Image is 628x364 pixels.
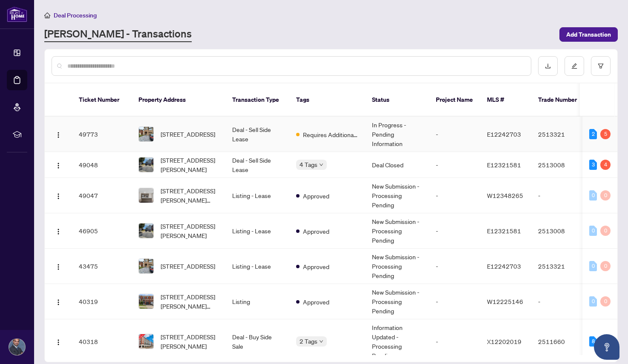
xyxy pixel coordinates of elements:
span: [STREET_ADDRESS][PERSON_NAME][PERSON_NAME] [161,186,219,205]
span: Approved [303,191,329,201]
button: edit [565,56,584,76]
button: Logo [52,189,65,202]
span: down [319,163,323,167]
td: Deal - Sell Side Lease [225,152,289,178]
img: thumbnail-img [139,259,153,273]
div: 0 [600,261,611,271]
td: 2513008 [531,152,591,178]
img: Logo [55,264,62,270]
span: download [545,63,551,69]
th: Tags [289,83,365,117]
img: thumbnail-img [139,294,153,309]
span: [STREET_ADDRESS][PERSON_NAME] [161,332,219,351]
button: Logo [52,224,65,238]
td: - [429,213,480,249]
button: filter [591,56,611,76]
td: Listing - Lease [225,249,289,284]
td: 40319 [72,284,132,319]
th: Ticket Number [72,83,132,117]
td: New Submission - Processing Pending [365,249,429,284]
span: E12321581 [487,161,521,169]
td: - [429,178,480,213]
span: 4 Tags [300,160,317,169]
span: [STREET_ADDRESS][PERSON_NAME][PERSON_NAME] [161,292,219,311]
span: filter [598,63,604,69]
div: 3 [589,160,597,170]
button: Logo [52,127,65,141]
td: Listing - Lease [225,213,289,249]
div: 0 [589,226,597,236]
span: Approved [303,297,329,307]
span: down [319,339,323,344]
button: Logo [52,158,65,172]
span: Approved [303,226,329,236]
td: - [429,284,480,319]
span: [STREET_ADDRESS] [161,129,215,139]
button: Add Transaction [559,27,618,42]
td: Deal - Buy Side Sale [225,319,289,364]
img: thumbnail-img [139,188,153,203]
span: W12225146 [487,298,523,305]
img: thumbnail-img [139,158,153,172]
button: Logo [52,335,65,348]
img: Profile Icon [9,339,25,355]
td: - [531,284,591,319]
img: thumbnail-img [139,224,153,238]
td: - [429,249,480,284]
th: Trade Number [531,83,591,117]
td: Deal - Sell Side Lease [225,117,289,152]
td: - [429,117,480,152]
div: 5 [600,129,611,139]
div: 0 [589,296,597,307]
div: 0 [600,296,611,307]
td: Deal Closed [365,152,429,178]
th: Transaction Type [225,83,289,117]
span: E12242703 [487,262,521,270]
td: 46905 [72,213,132,249]
button: Logo [52,259,65,273]
span: Deal Processing [54,11,97,19]
td: New Submission - Processing Pending [365,213,429,249]
td: 2511660 [531,319,591,364]
span: X12202019 [487,338,521,345]
td: 49048 [72,152,132,178]
img: Logo [55,339,62,346]
div: 2 [589,129,597,139]
a: [PERSON_NAME] - Transactions [44,27,192,42]
td: 2513321 [531,249,591,284]
img: thumbnail-img [139,334,153,349]
td: 40318 [72,319,132,364]
span: edit [571,63,577,69]
th: MLS # [480,83,531,117]
span: [STREET_ADDRESS][PERSON_NAME] [161,155,219,174]
span: Add Transaction [566,28,611,41]
td: 2513321 [531,117,591,152]
img: Logo [55,228,62,235]
div: 4 [600,160,611,170]
td: 43475 [72,249,132,284]
span: Approved [303,262,329,271]
div: 0 [600,226,611,236]
td: 49047 [72,178,132,213]
div: 0 [589,190,597,201]
button: download [538,56,558,76]
span: E12321581 [487,227,521,235]
img: Logo [55,193,62,200]
span: W12348265 [487,192,523,199]
td: In Progress - Pending Information [365,117,429,152]
div: 8 [589,336,597,347]
td: New Submission - Processing Pending [365,178,429,213]
td: - [429,319,480,364]
img: thumbnail-img [139,127,153,141]
span: [STREET_ADDRESS] [161,261,215,271]
td: Listing [225,284,289,319]
span: [STREET_ADDRESS][PERSON_NAME] [161,221,219,240]
div: 0 [589,261,597,271]
td: 2513008 [531,213,591,249]
th: Property Address [132,83,225,117]
span: E12242703 [487,130,521,138]
span: home [44,12,50,18]
div: 0 [600,190,611,201]
td: - [429,152,480,178]
td: Information Updated - Processing Pending [365,319,429,364]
